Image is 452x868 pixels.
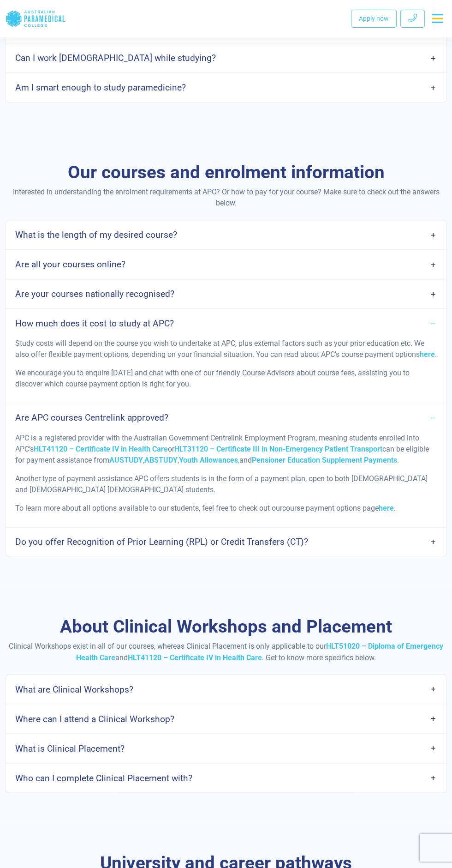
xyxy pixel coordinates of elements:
[6,4,65,34] a: Australian Paramedical College
[109,456,143,464] a: AUSTUDY
[15,318,174,329] h4: How much does it cost to study at APC?
[379,504,394,512] a: here
[238,456,239,464] span: ,
[15,772,192,783] h4: Who can I complete Clinical Placement with?
[15,412,168,423] h4: Are APC courses Centrelink approved?
[144,456,178,464] a: ABSTUDY
[15,713,174,724] h4: Where can I attend a Clinical Workshop?
[15,338,437,360] p: Study costs will depend on the course you wish to undertake at APC, plus external factors such as...
[15,474,428,494] span: Another type of payment assistance APC offers students is in the form of a payment plan, open to ...
[143,456,144,464] span: ,
[15,82,186,93] h4: Am I smart enough to study paramedicine?
[6,47,446,69] a: Can I work [DEMOGRAPHIC_DATA] while studying?
[252,456,397,464] span: Pensioner Education Supplement Payments
[397,456,399,464] span: .
[15,684,133,694] h4: What are Clinical Workshops?
[179,456,238,464] span: Youth Allowances
[6,77,446,98] a: Am I smart enough to study paramedicine?
[15,743,125,753] h4: What is Clinical Placement?
[6,407,446,428] a: Are APC courses Centrelink approved?
[15,434,419,453] span: APC is a registered provider with the Australian Government Centrelink Employment Program, meanin...
[420,350,435,359] a: here
[15,259,125,270] h4: Are all your courses online?
[239,456,252,464] span: and
[252,456,399,464] a: Pensioner Education Supplement Payments.
[15,368,437,390] p: We encourage you to enquire [DATE] and chat with one of our friendly Course Advisors about course...
[6,641,446,663] p: Clinical Workshops exist in all of our courses, whereas Clinical Placement is only applicable to ...
[15,536,308,547] h4: Do you offer Recognition of Prior Learning (RPL) or Credit Transfers (CT)?
[6,253,446,275] a: Are all your courses online?
[6,283,446,305] a: Are your courses nationally recognised?
[6,187,446,209] p: Interested in understanding the enrolment requirements at APC? Or how to pay for your course? Mak...
[6,767,446,789] a: Who can I complete Clinical Placement with?
[6,313,446,334] a: How much does it cost to study at APC?
[15,503,437,514] p: course payment options page
[179,456,239,464] a: Youth Allowances,
[128,653,262,662] a: HLT41120 – Certificate IV in Health Care
[168,445,174,453] span: or
[15,229,177,240] h4: What is the length of my desired course?
[34,445,168,453] a: HLT41120 – Certificate IV in Health Care
[6,737,446,759] a: What is Clinical Placement?
[15,504,282,512] span: To learn more about all options available to our students, feel free to check out our
[6,678,446,700] a: What are Clinical Workshops?
[394,504,396,512] span: .
[6,708,446,729] a: Where can I attend a Clinical Workshop?
[76,642,443,662] a: HLT51020 – Diploma of Emergency Health Care
[15,445,429,464] span: can be eligible for payment assistance from
[174,445,382,453] a: HLT31120 – Certificate III in Non-Emergency Patient Transport
[6,162,446,183] h3: Our courses and enrolment information
[6,224,446,246] a: What is the length of my desired course?
[6,531,446,553] a: Do you offer Recognition of Prior Learning (RPL) or Credit Transfers (CT)?
[15,289,174,299] h4: Are your courses nationally recognised?
[6,616,446,637] h3: About Clinical Workshops and Placement
[351,10,397,28] a: Apply now
[178,456,179,464] span: ,
[15,53,216,63] h4: Can I work [DEMOGRAPHIC_DATA] while studying?
[428,10,446,27] button: Toggle navigation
